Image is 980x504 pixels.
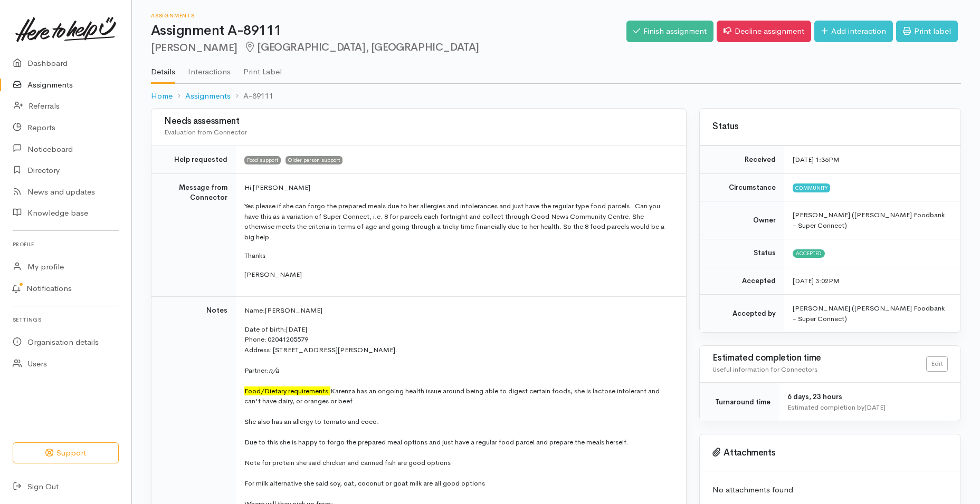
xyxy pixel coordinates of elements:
td: Status [700,239,784,267]
h6: Settings [13,313,119,327]
a: Home [151,90,173,102]
td: Received [700,146,784,174]
p: [PERSON_NAME] [244,269,673,280]
span: Accepted [793,249,825,258]
h6: Profile [13,237,119,251]
span: Address: [244,345,272,354]
span: [PERSON_NAME] [265,306,322,315]
p: Thanks [244,250,673,261]
td: Owner [700,201,784,239]
td: [PERSON_NAME] ([PERSON_NAME] Foodbank - Super Connect) [784,295,960,333]
td: Accepted by [700,295,784,333]
span: [PERSON_NAME] ([PERSON_NAME] Foodbank - Super Connect) [793,210,945,230]
td: Circumstance [700,173,784,201]
a: Print Label [243,53,282,83]
time: [DATE] 3:02PM [793,276,840,285]
span: Older person support [286,156,342,164]
h1: Assignment A-89111 [151,23,626,38]
p: Due to this she is happy to forgo the prepared meal options and just have a regular food parcel a... [244,427,673,448]
p: For milk alternative she said soy, oat, coconut or goat milk are all good options [244,478,673,489]
h3: Status [712,122,948,132]
span: [DATE] [286,325,307,334]
font: Food/Dietary requirements: [244,386,330,395]
span: 02041205579 [268,335,308,344]
td: Accepted [700,267,784,295]
a: Finish assignment [626,21,713,42]
span: Food support [244,156,281,164]
h3: Estimated completion time [712,353,926,363]
td: Help requested [151,146,236,174]
p: Hi [PERSON_NAME] [244,182,673,193]
span: Community [793,183,830,192]
span: [STREET_ADDRESS][PERSON_NAME]. [273,345,397,354]
a: Decline assignment [717,21,811,42]
td: Turnaround time [700,383,779,421]
span: Karenza has an ongoing health issue around being able to digest certain foods; she is lactose int... [244,386,660,406]
time: [DATE] [864,403,886,412]
a: Assignments [185,90,231,102]
span: Evaluation from Connector [164,128,247,137]
i: n/a [269,366,279,375]
span: 6 days, 23 hours [787,392,842,401]
h2: [PERSON_NAME] [151,42,626,54]
span: Useful information for Connectors [712,365,817,374]
p: No attachments found [712,484,948,496]
span: Date of birth: [244,325,286,334]
a: Details [151,53,175,84]
h3: Needs assessment [164,117,673,127]
a: Edit [926,356,948,372]
span: She also has an allergy to tomato and coco. [244,417,379,426]
span: Name: [244,306,265,315]
p: Yes please if she can forgo the prepared meals due to her allergies and intolerances and just hav... [244,201,673,242]
span: Phone: [244,335,267,344]
p: Note for protein she said chicken and canned fish are good options [244,458,673,468]
h3: Attachments [712,448,948,458]
td: Message from Connector [151,173,236,297]
a: Add interaction [814,21,893,42]
button: Support [13,442,119,464]
a: Print label [896,21,958,42]
time: [DATE] 1:36PM [793,155,840,164]
a: Interactions [188,53,231,83]
span: Partner: [244,366,279,375]
div: Estimated completion by [787,402,948,413]
li: A-89111 [231,90,273,102]
h6: Assignments [151,13,626,18]
nav: breadcrumb [151,84,961,109]
span: [GEOGRAPHIC_DATA], [GEOGRAPHIC_DATA] [244,41,479,54]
